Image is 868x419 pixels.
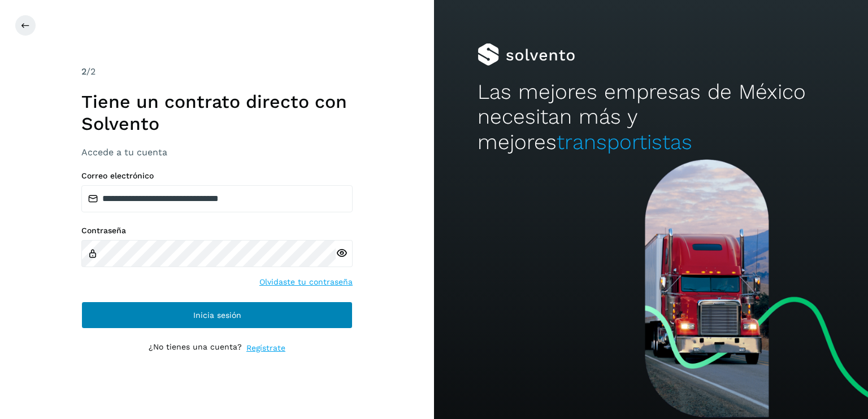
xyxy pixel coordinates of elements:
a: Regístrate [246,342,285,354]
a: Olvidaste tu contraseña [259,276,353,288]
span: transportistas [557,130,692,154]
h2: Las mejores empresas de México necesitan más y mejores [478,80,824,155]
div: /2 [81,65,353,78]
h1: Tiene un contrato directo con Solvento [81,91,353,134]
label: Correo electrónico [81,171,353,181]
span: 2 [81,66,86,77]
p: ¿No tienes una cuenta? [149,342,242,354]
label: Contraseña [81,226,353,235]
button: Inicia sesión [81,302,353,329]
h3: Accede a tu cuenta [81,147,353,158]
span: Inicia sesión [193,311,241,319]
